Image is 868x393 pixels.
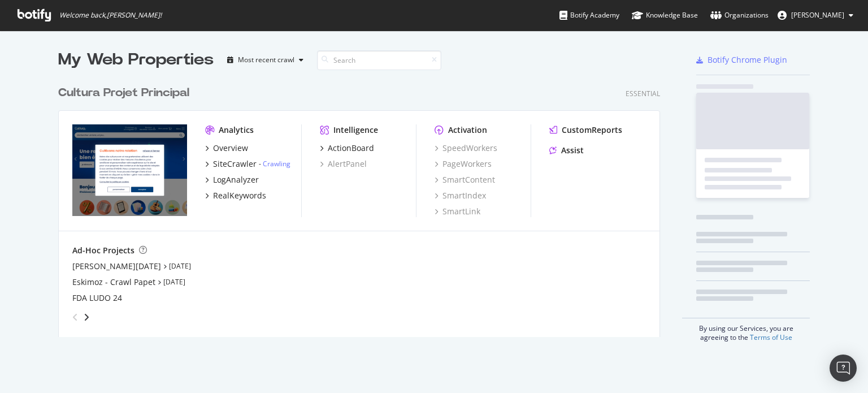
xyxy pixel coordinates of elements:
img: cultura.com [72,124,187,216]
a: SmartLink [435,206,480,217]
div: Most recent crawl [238,57,294,63]
button: Most recent crawl [223,51,308,69]
div: Analytics [219,124,254,136]
a: Assist [549,145,584,156]
div: grid [58,71,669,337]
button: [PERSON_NAME] [769,6,862,24]
a: RealKeywords [205,190,266,201]
div: Botify Academy [559,10,619,21]
div: angle-left [68,308,83,326]
div: RealKeywords [213,190,266,201]
div: Organizations [710,10,769,21]
div: Assist [561,145,584,156]
div: Ad-Hoc Projects [72,245,134,256]
div: Cultura Projet Principal [58,85,189,101]
a: ActionBoard [320,142,374,154]
a: [DATE] [163,277,185,287]
div: Knowledge Base [632,10,698,21]
a: SmartIndex [435,190,486,201]
a: Botify Chrome Plugin [696,54,787,66]
div: By using our Services, you are agreeing to the [682,318,810,342]
input: Search [317,50,441,70]
a: [PERSON_NAME][DATE] [72,261,161,272]
a: Terms of Use [750,332,792,342]
div: Activation [448,124,487,136]
a: Crawling [263,159,290,169]
a: [DATE] [169,261,191,271]
span: Lou Pichard [791,10,844,20]
div: - [259,159,290,169]
div: Essential [626,89,660,98]
a: FDA LUDO 24 [72,292,122,304]
div: LogAnalyzer [213,174,259,185]
a: SmartContent [435,174,495,185]
div: angle-right [83,312,90,323]
div: Botify Chrome Plugin [708,54,787,66]
a: SpeedWorkers [435,142,497,154]
a: CustomReports [549,124,622,136]
a: PageWorkers [435,158,492,170]
div: Overview [213,142,248,154]
a: Cultura Projet Principal [58,85,194,101]
div: Open Intercom Messenger [830,355,857,382]
div: My Web Properties [58,49,214,71]
div: ActionBoard [328,142,374,154]
a: Overview [205,142,248,154]
a: LogAnalyzer [205,174,259,185]
span: Welcome back, [PERSON_NAME] ! [59,11,162,20]
a: AlertPanel [320,158,367,170]
div: CustomReports [562,124,622,136]
a: Eskimoz - Crawl Papet [72,277,155,288]
div: SiteCrawler [213,158,257,170]
a: SiteCrawler- Crawling [205,158,290,170]
div: Intelligence [333,124,378,136]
